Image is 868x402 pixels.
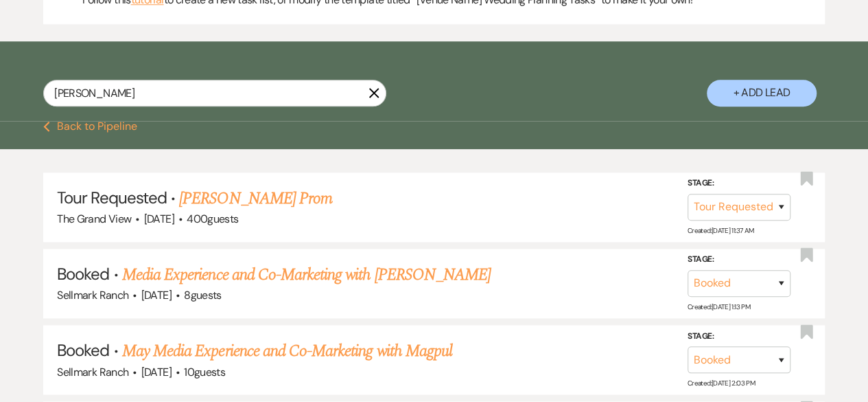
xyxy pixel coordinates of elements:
[707,80,817,107] button: + Add Lead
[688,328,790,344] label: Stage:
[122,339,452,364] a: May Media Experience and Co-Marketing with Magpul
[184,365,225,379] span: 10 guests
[141,288,172,302] span: [DATE]
[688,302,750,311] span: Created: [DATE] 1:13 PM
[141,365,172,379] span: [DATE]
[57,212,131,226] span: The Grand View
[688,252,790,267] label: Stage:
[57,187,167,208] span: Tour Requested
[187,212,238,226] span: 400 guests
[57,339,109,361] span: Booked
[57,263,109,284] span: Booked
[184,288,222,302] span: 8 guests
[43,80,386,107] input: Search by name, event date, email address or phone number
[688,379,755,388] span: Created: [DATE] 2:03 PM
[43,121,137,132] button: Back to Pipeline
[122,263,491,287] a: Media Experience and Co-Marketing with [PERSON_NAME]
[179,186,332,211] a: [PERSON_NAME] Prom
[688,176,790,191] label: Stage:
[144,212,174,226] span: [DATE]
[57,365,128,379] span: Sellmark Ranch
[688,226,753,235] span: Created: [DATE] 11:37 AM
[57,288,128,302] span: Sellmark Ranch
